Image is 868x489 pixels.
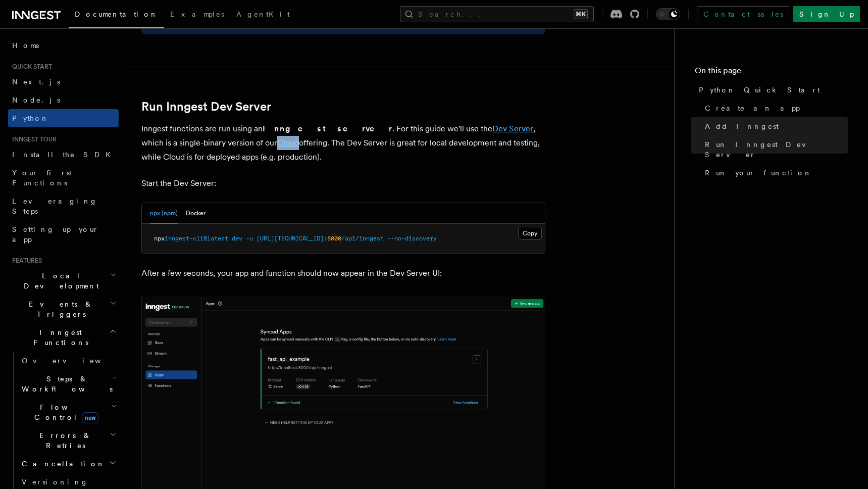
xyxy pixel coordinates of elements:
span: Features [8,257,42,265]
span: [URL][TECHNICAL_ID]: [257,235,327,242]
a: Contact sales [697,6,789,22]
a: Python Quick Start [695,81,848,99]
span: Events & Triggers [8,299,110,319]
span: Cancellation [18,459,105,469]
a: Python [8,109,119,127]
button: Inngest Functions [8,323,119,352]
a: Next.js [8,73,119,91]
button: Search...⌘K [400,6,594,22]
span: Overview [22,357,126,365]
span: Your first Functions [12,169,72,187]
span: dev [232,235,242,242]
span: Home [12,40,40,51]
span: Run Inngest Dev Server [705,139,848,160]
a: Examples [164,3,230,27]
a: Sign Up [793,6,860,22]
span: Leveraging Steps [12,197,97,215]
span: --no-discovery [387,235,437,242]
button: Local Development [8,267,119,295]
button: Toggle dark mode [656,8,680,20]
p: After a few seconds, your app and function should now appear in the Dev Server UI: [141,266,545,280]
a: Run Inngest Dev Server [141,100,271,114]
a: Setting up your app [8,220,119,249]
button: Errors & Retries [18,426,119,455]
span: 8000 [327,235,341,242]
span: Quick start [8,63,52,71]
a: Add Inngest [701,117,848,135]
kbd: ⌘K [574,9,588,19]
span: Examples [170,10,224,18]
button: Copy [518,227,542,240]
h4: On this page [695,65,848,81]
span: -u [246,235,253,242]
button: npx (npm) [150,203,178,224]
button: Docker [186,203,206,224]
span: Flow Control [18,402,111,422]
span: Add Inngest [705,121,779,131]
p: Inngest functions are run using an . For this guide we'll use the , which is a single-binary vers... [141,122,545,164]
span: Local Development [8,271,110,291]
button: Events & Triggers [8,295,119,323]
span: Errors & Retries [18,430,110,451]
span: Python Quick Start [699,85,820,95]
button: Cancellation [18,455,119,473]
span: /api/inngest [341,235,384,242]
a: Your first Functions [8,164,119,192]
span: Next.js [12,78,60,86]
a: AgentKit [230,3,296,27]
a: Leveraging Steps [8,192,119,220]
span: Inngest tour [8,135,57,143]
button: Flow Controlnew [18,398,119,426]
a: Cloud [277,138,299,148]
a: Install the SDK [8,145,119,164]
p: Start the Dev Server: [141,176,545,190]
span: Setting up your app [12,225,99,243]
span: inngest-cli@latest [165,235,228,242]
a: Overview [18,352,119,370]
span: npx [154,235,165,242]
span: AgentKit [236,10,290,18]
a: Dev Server [492,124,533,133]
a: Home [8,36,119,55]
span: new [82,412,98,423]
span: Inngest Functions [8,327,109,348]
span: Install the SDK [12,151,117,159]
strong: Inngest server [263,124,392,133]
span: Create an app [705,103,800,113]
a: Create an app [701,99,848,117]
span: Versioning [22,478,88,486]
button: Steps & Workflows [18,370,119,398]
a: Run your function [701,164,848,182]
span: Documentation [75,10,158,18]
a: Run Inngest Dev Server [701,135,848,164]
a: Documentation [69,3,164,28]
span: Run your function [705,168,812,178]
a: Node.js [8,91,119,109]
span: Python [12,114,49,122]
span: Steps & Workflows [18,374,113,394]
span: Node.js [12,96,60,104]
